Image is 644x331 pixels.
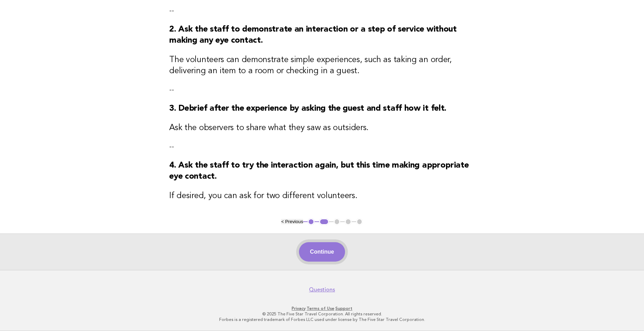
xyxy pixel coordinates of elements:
strong: 3. Debrief after the experience by asking the guest and staff how it felt. [169,104,446,113]
strong: 2. Ask the staff to demonstrate an interaction or a step of service without making any eye contact. [169,25,457,45]
a: Terms of Use [307,306,334,311]
a: Support [335,306,352,311]
p: -- [169,142,475,152]
h3: Ask the observers to share what they saw as outsiders. [169,122,475,134]
h3: If desired, you can ask for two different volunteers. [169,190,475,202]
h3: The volunteers can demonstrate simple experiences, such as taking an order, delivering an item to... [169,54,475,77]
button: Continue [299,242,345,262]
p: -- [169,85,475,95]
p: Forbes is a registered trademark of Forbes LLC used under license by The Five Star Travel Corpora... [110,317,534,322]
a: Questions [309,286,335,293]
p: -- [169,6,475,16]
p: © 2025 The Five Star Travel Corporation. All rights reserved. [110,311,534,317]
button: < Previous [281,219,303,224]
strong: 4. Ask the staff to try the interaction again, but this time making appropriate eye contact. [169,161,469,181]
button: 1 [308,218,315,225]
button: 2 [319,218,329,225]
a: Privacy [292,306,306,311]
p: · · [110,306,534,311]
